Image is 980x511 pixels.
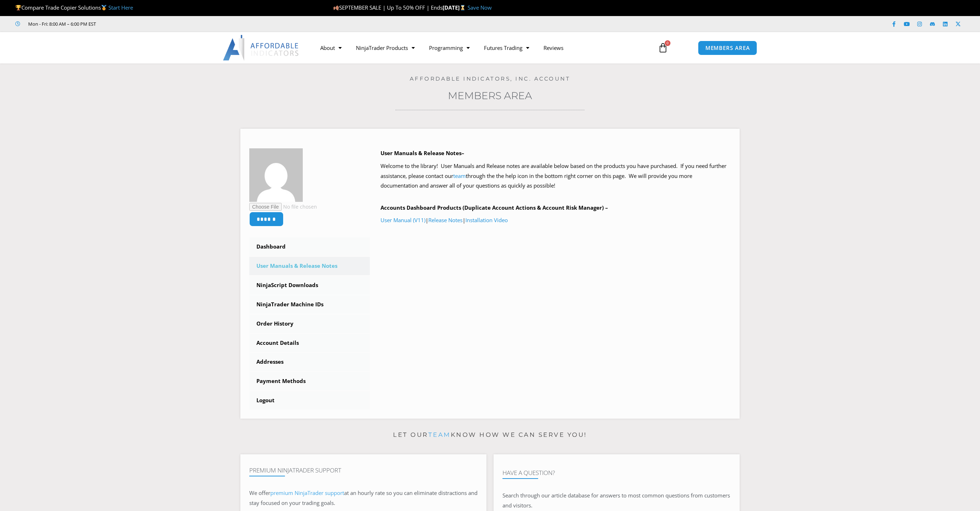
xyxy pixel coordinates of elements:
[249,372,370,390] a: Payment Methods
[15,4,133,11] span: Compare Trade Copier Solutions
[249,295,370,314] a: NinjaTrader Machine IDs
[106,20,213,27] iframe: Customer reviews powered by Trustpilot
[453,172,466,179] a: team
[249,489,270,496] span: We offer
[647,37,679,58] a: 0
[698,41,757,55] a: MEMBERS AREA
[249,276,370,295] a: NinjaScript Downloads
[422,40,477,56] a: Programming
[381,216,425,224] a: User Manual (V11)
[108,4,133,11] a: Start Here
[249,489,478,506] span: at an hourly rate so you can eliminate distractions and stay focused on your trading goals.
[16,5,21,10] img: 🏆
[468,4,492,11] a: Save Now
[333,4,443,11] span: SEPTEMBER SALE | Up To 50% OFF | Ends
[249,257,370,275] a: User Manuals & Release Notes
[249,334,370,352] a: Account Details
[536,40,571,56] a: Reviews
[502,469,731,476] h4: Have A Question?
[101,5,107,10] img: 🥇
[333,5,339,10] img: 🍂
[477,40,536,56] a: Futures Trading
[313,40,650,56] nav: Menu
[249,315,370,333] a: Order History
[502,491,731,511] p: Search through our article database for answers to most common questions from customers and visit...
[381,161,731,191] p: Welcome to the library! User Manuals and Release notes are available below based on the products ...
[270,489,344,496] a: premium NinjaTrader support
[349,40,422,56] a: NinjaTrader Products
[448,90,532,102] a: Members Area
[249,148,303,202] img: d8ee4f6858432fa19efcea2ff92ba8010a19880e6e7c03ed19c37cde9751b6ac
[428,431,451,438] a: team
[249,391,370,410] a: Logout
[26,20,96,28] span: Mon - Fri: 8:00 AM – 6:00 PM EST
[313,40,349,56] a: About
[665,40,670,46] span: 0
[249,353,370,371] a: Addresses
[443,4,467,11] strong: [DATE]
[410,75,571,82] a: Affordable Indicators, Inc. Account
[223,35,300,61] img: LogoAI | Affordable Indicators – NinjaTrader
[465,216,508,224] a: Installation Video
[381,204,608,211] b: Accounts Dashboard Products (Duplicate Account Actions & Account Risk Manager) –
[428,216,463,224] a: Release Notes
[460,5,465,10] img: ⌛
[249,467,478,474] h4: Premium NinjaTrader Support
[240,429,740,441] p: Let our know how we can serve you!
[705,45,750,51] span: MEMBERS AREA
[249,237,370,410] nav: Account pages
[249,237,370,256] a: Dashboard
[381,215,731,225] p: | |
[381,149,464,157] b: User Manuals & Release Notes–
